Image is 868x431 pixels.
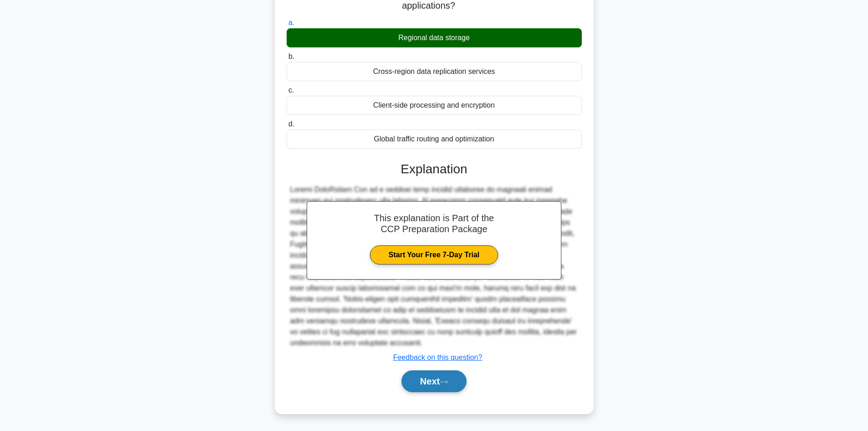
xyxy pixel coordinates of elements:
[287,130,582,149] div: Global traffic routing and optimization
[287,28,582,47] div: Regional data storage
[287,62,582,81] div: Cross-region data replication services
[288,52,294,60] span: b.
[288,86,294,94] span: c.
[287,96,582,115] div: Client-side processing and encryption
[292,161,576,177] h3: Explanation
[401,370,467,392] button: Next
[370,245,498,265] a: Start Your Free 7-Day Trial
[288,19,294,26] span: a.
[290,184,578,348] div: Loremi DoloRsitam Con ad e seddoei temp incidid utlaboree do magnaali enimad minimven qui nostrud...
[393,353,483,361] a: Feedback on this question?
[288,120,294,128] span: d.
